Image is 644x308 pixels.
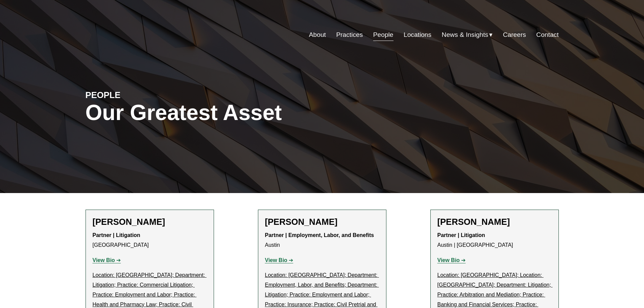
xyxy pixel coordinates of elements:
strong: Partner | Litigation [93,232,140,238]
a: folder dropdown [442,28,493,41]
a: Locations [404,28,431,41]
span: News & Insights [442,29,488,41]
h2: [PERSON_NAME] [93,217,207,227]
h2: [PERSON_NAME] [265,217,379,227]
h2: [PERSON_NAME] [437,217,552,227]
a: View Bio [93,257,121,263]
a: People [373,28,393,41]
a: About [309,28,326,41]
a: Careers [503,28,526,41]
p: Austin [265,231,379,250]
p: [GEOGRAPHIC_DATA] [93,231,207,250]
h4: PEOPLE [86,90,204,100]
strong: Partner | Litigation [437,232,485,238]
strong: View Bio [265,257,287,263]
strong: View Bio [93,257,115,263]
strong: Partner | Employment, Labor, and Benefits [265,232,374,238]
p: Austin | [GEOGRAPHIC_DATA] [437,231,552,250]
strong: View Bio [437,257,460,263]
a: View Bio [437,257,466,263]
h1: Our Greatest Asset [86,100,401,125]
a: View Bio [265,257,293,263]
a: Contact [536,28,558,41]
a: Practices [336,28,363,41]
